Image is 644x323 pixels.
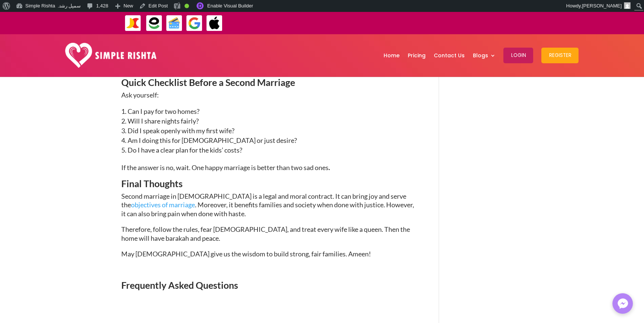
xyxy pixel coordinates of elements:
[541,36,579,75] a: Register
[125,15,141,32] img: JazzCash-icon
[166,15,183,32] img: Credit Cards
[121,279,238,291] span: Frequently Asked Questions
[131,201,195,209] a: objectives of marriage
[582,3,622,9] span: [PERSON_NAME]
[128,127,234,135] span: Did I speak openly with my first wife?
[121,201,414,218] span: . Moreover, it benefits families and society when done with justice. However, it can also bring p...
[541,48,579,63] button: Register
[19,19,82,25] div: Domain: [DOMAIN_NAME]
[121,225,410,242] span: Therefore, follow the rules, fear [DEMOGRAPHIC_DATA], and treat every wife like a queen. Then the...
[128,136,297,144] span: Am I doing this for [DEMOGRAPHIC_DATA] or just desire?
[82,44,125,49] div: Keywords by Traffic
[12,12,18,18] img: logo_orange.svg
[185,4,189,8] div: Good
[121,163,329,172] span: If the answer is no, wait. One happy marriage is better than two sad ones
[121,250,371,258] span: May [DEMOGRAPHIC_DATA] give us the wisdom to build strong, fair families. Ameen!
[12,19,18,25] img: website_grey.svg
[503,36,533,75] a: Login
[407,36,425,75] a: Pricing
[121,77,295,88] span: Quick Checklist Before a Second Marriage
[615,296,630,311] img: Messenger
[433,36,464,75] a: Contact Us
[28,44,67,49] div: Domain Overview
[21,12,36,18] div: v 4.0.25
[206,15,223,32] img: ApplePay-icon
[503,48,533,63] button: Login
[128,107,199,115] span: Can I pay for two homes?
[186,15,203,32] img: GooglePay-icon
[329,163,330,172] span: .
[128,146,242,154] span: Do I have a clear plan for the kids’ costs?
[128,117,199,125] span: Will I share nights fairly?
[121,192,406,209] span: Second marriage in [DEMOGRAPHIC_DATA] is a legal and moral contract. It can bring joy and serve the
[472,36,495,75] a: Blogs
[383,36,399,75] a: Home
[74,43,80,49] img: tab_keywords_by_traffic_grey.svg
[121,178,183,189] span: Final Thoughts
[20,43,26,49] img: tab_domain_overview_orange.svg
[121,91,159,99] span: Ask yourself:
[146,15,163,32] img: EasyPaisa-icon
